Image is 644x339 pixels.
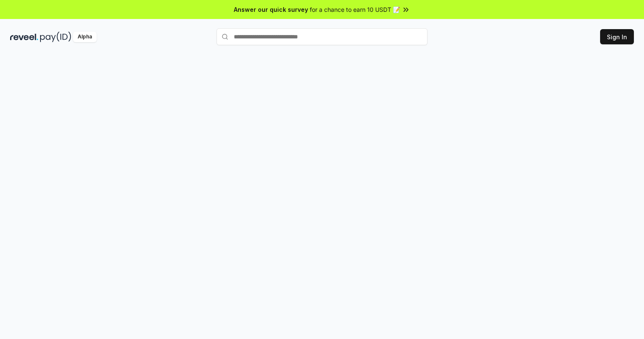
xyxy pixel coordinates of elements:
div: Alpha [73,32,97,42]
img: reveel_dark [10,32,38,42]
button: Sign In [600,29,634,44]
img: pay_id [40,32,71,42]
span: Answer our quick survey [234,5,308,14]
span: for a chance to earn 10 USDT 📝 [310,5,400,14]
